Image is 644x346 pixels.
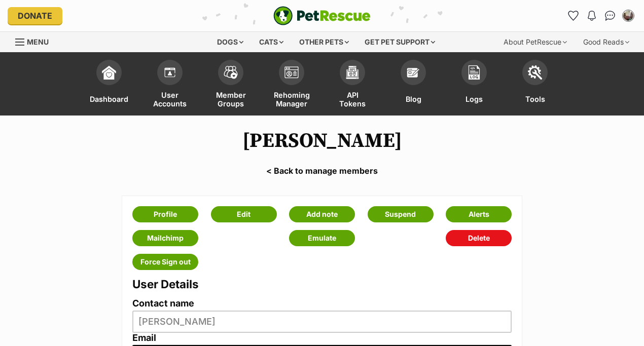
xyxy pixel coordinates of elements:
span: Blog [406,90,421,108]
a: Force Sign out [132,254,198,270]
a: Profile [132,206,198,222]
a: PetRescue [273,6,371,25]
a: Logs [444,55,505,116]
img: Susan Irwin profile pic [623,11,633,21]
img: notifications-46538b983faf8c2785f20acdc204bb7945ddae34d4c08c2a6579f10ce5e182be.svg [588,11,596,21]
img: blogs-icon-e71fceff818bbaa76155c998696f2ea9b8fc06abc828b24f45ee82a475c2fd99.svg [406,65,420,80]
a: Blog [383,55,444,116]
div: About PetRescue [496,32,574,52]
span: translation missing: en.admin.users.show.mailchimp [147,234,184,242]
img: team-members-icon-5396bd8760b3fe7c0b43da4ab00e1e3bb1a5d9ba89233759b79545d2d3fc5d0d.svg [224,66,238,79]
a: Suspend [368,206,434,222]
a: API Tokens [322,55,383,116]
span: User Details [132,277,199,291]
img: logs-icon-5bf4c29380941ae54b88474b1138927238aebebbc450bc62c8517511492d5a22.svg [467,65,481,80]
div: Other pets [292,32,356,52]
a: Tools [505,55,565,116]
span: Member Groups [213,90,248,108]
a: User Accounts [139,55,200,116]
a: Member Groups [200,55,261,116]
a: Edit [211,206,277,222]
img: logo-e224e6f780fb5917bec1dbf3a21bbac754714ae5b6737aabdf751b685950b380.svg [273,6,371,25]
a: Add note [289,206,355,222]
img: chat-41dd97257d64d25036548639549fe6c8038ab92f7586957e7f3b1b290dea8141.svg [605,11,616,21]
label: Email [132,333,512,343]
a: Dashboard [79,55,139,116]
a: Favourites [565,8,582,24]
img: tools-icon-677f8b7d46040df57c17cb185196fc8e01b2b03676c49af7ba82c462532e62ee.svg [528,65,542,80]
span: API Tokens [335,90,370,108]
img: api-icon-849e3a9e6f871e3acf1f60245d25b4cd0aad652aa5f5372336901a6a67317bd8.svg [345,65,360,80]
a: Mailchimp [132,230,198,246]
div: Cats [252,32,291,52]
a: Alerts [446,206,512,222]
img: dashboard-icon-eb2f2d2d3e046f16d808141f083e7271f6b2e854fb5c12c21221c1fb7104beca.svg [102,65,116,80]
label: Contact name [132,298,512,309]
a: Donate [8,7,62,24]
a: Delete [446,230,512,246]
span: Tools [525,90,545,108]
div: Dogs [210,32,251,52]
span: User Accounts [152,90,188,108]
div: Good Reads [576,32,636,52]
a: Conversations [602,8,618,24]
a: Menu [15,32,56,50]
button: Notifications [584,8,600,24]
a: Rehoming Manager [261,55,322,116]
div: Get pet support [357,32,442,52]
img: members-icon-d6bcda0bfb97e5ba05b48644448dc2971f67d37433e5abca221da40c41542bd5.svg [163,65,177,80]
img: group-profile-icon-3fa3cf56718a62981997c0bc7e787c4b2cf8bcc04b72c1350f741eb67cf2f40e.svg [284,66,299,79]
span: Rehoming Manager [274,90,310,108]
button: My account [620,8,636,24]
span: translation missing: en.admin.users.show.emulate [308,234,336,242]
span: Menu [27,37,49,46]
span: Logs [466,90,483,108]
a: Emulate [289,230,355,246]
ul: Account quick links [565,8,636,24]
span: Dashboard [90,90,128,108]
